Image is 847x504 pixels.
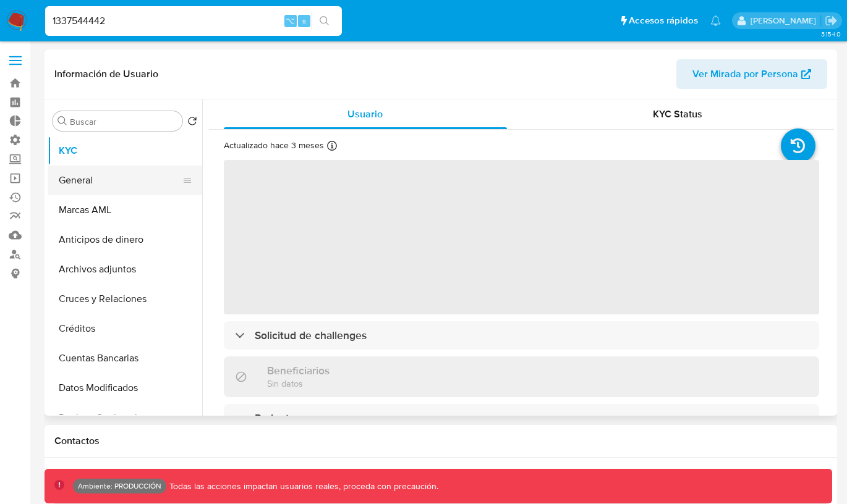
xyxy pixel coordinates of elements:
p: Sin datos [267,377,330,389]
button: KYC [48,136,202,166]
input: Buscar usuario o caso... [45,13,342,29]
button: search-icon [312,12,337,30]
button: Buscar [57,116,67,126]
div: BeneficiariosSin datos [224,356,819,397]
p: Actualizado hace 3 meses [224,140,324,151]
button: Anticipos de dinero [48,225,202,254]
span: ‌ [224,160,819,314]
span: Usuario [347,107,383,121]
span: Ver Mirada por Persona [692,59,798,89]
a: Salir [825,14,838,27]
button: General [48,166,192,195]
h1: Información de Usuario [54,68,158,80]
h3: Solicitud de challenges [255,329,367,342]
p: Todas las acciones impactan usuarios reales, proceda con precaución. [166,481,438,492]
h3: Beneficiarios [267,364,330,377]
h1: Contactos [54,435,827,447]
span: s [302,15,306,27]
button: Marcas AML [48,195,202,225]
h3: Parientes [255,411,300,425]
span: ⌥ [286,15,295,27]
button: Cuentas Bancarias [48,343,202,373]
span: Accesos rápidos [629,14,698,27]
div: Solicitud de challenges [224,321,819,350]
button: Créditos [48,314,202,343]
button: Ver Mirada por Persona [676,59,827,89]
button: Datos Modificados [48,373,202,403]
div: Parientes [224,404,819,432]
input: Buscar [70,116,177,127]
a: Notificaciones [710,15,721,26]
p: mauro.ibarra@mercadolibre.com [751,15,820,27]
p: Ambiente: PRODUCCIÓN [78,484,161,489]
span: KYC Status [653,107,702,121]
button: Cruces y Relaciones [48,284,202,314]
button: Devices Geolocation [48,403,202,432]
button: Archivos adjuntos [48,254,202,284]
button: Volver al orden por defecto [187,116,197,130]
